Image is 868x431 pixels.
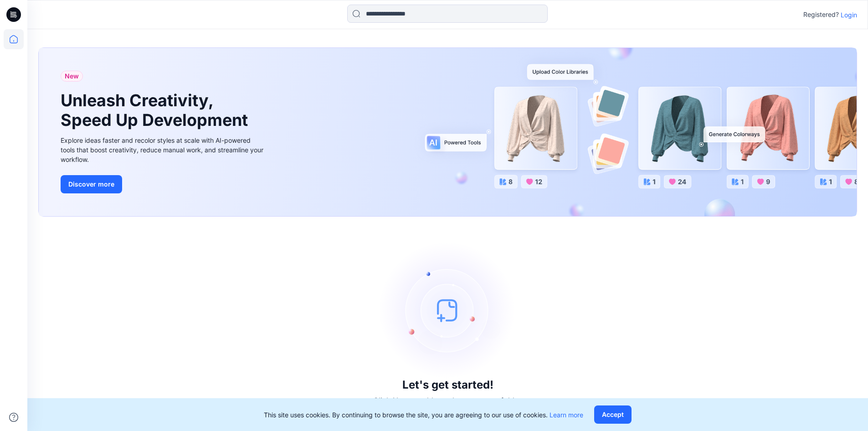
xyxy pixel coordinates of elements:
p: Click New to add a style or create a folder. [373,395,523,406]
p: This site uses cookies. By continuing to browse the site, you are agreeing to our use of cookies. [264,410,583,420]
button: Accept [594,405,632,424]
div: Explore ideas faster and recolor styles at scale with AI-powered tools that boost creativity, red... [61,135,266,164]
p: Registered? [803,9,839,20]
button: Discover more [61,175,122,193]
h1: Unleash Creativity, Speed Up Development [61,91,252,130]
h3: Let's get started! [402,379,493,391]
p: Login [841,10,857,20]
span: New [65,71,79,82]
a: Learn more [550,411,583,419]
img: empty-state-image.svg [380,242,516,379]
a: Discover more [61,175,266,193]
